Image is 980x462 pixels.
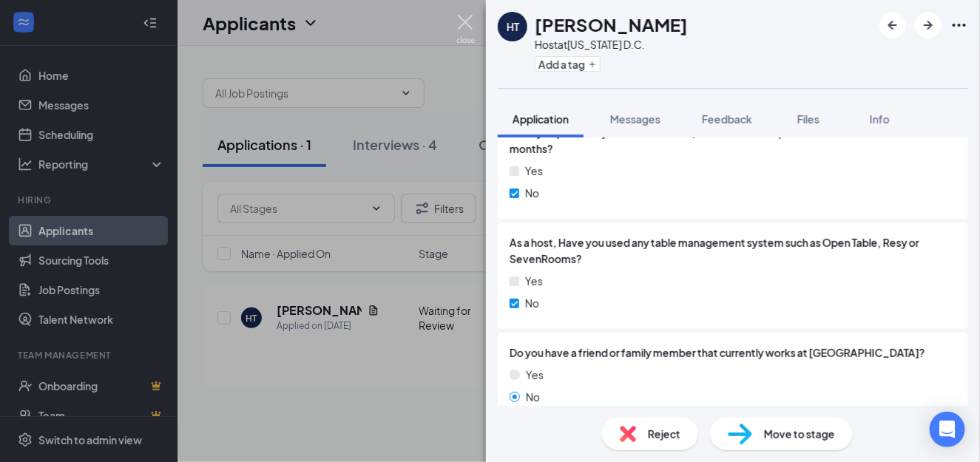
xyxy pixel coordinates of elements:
[525,185,539,201] span: No
[513,112,569,126] span: Application
[915,12,942,38] button: ArrowRight
[797,112,820,126] span: Files
[507,19,519,34] div: HT
[535,37,688,52] div: Host at [US_STATE] D.C.
[879,12,906,38] button: ArrowLeftNew
[764,426,835,442] span: Move to stage
[535,12,688,37] h1: [PERSON_NAME]
[648,426,680,442] span: Reject
[510,124,956,157] span: Have you previously worked as a Host/Hostess in a fast paced restaurant for at least 6 months?
[525,273,543,289] span: Yes
[510,234,956,267] span: As a host, Have you used any table management system such as Open Table, Resy or SevenRooms?
[702,112,752,126] span: Feedback
[525,163,543,179] span: Yes
[525,295,539,311] span: No
[870,112,890,126] span: Info
[535,56,601,72] button: PlusAdd a tag
[930,412,965,447] div: Open Intercom Messenger
[588,60,597,69] svg: Plus
[526,367,544,383] span: Yes
[510,344,925,361] span: Do you have a friend or family member that currently works at [GEOGRAPHIC_DATA]?
[919,16,937,34] svg: ArrowRight
[526,389,540,405] span: No
[884,16,902,34] svg: ArrowLeftNew
[950,16,968,34] svg: Ellipses
[610,112,660,126] span: Messages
